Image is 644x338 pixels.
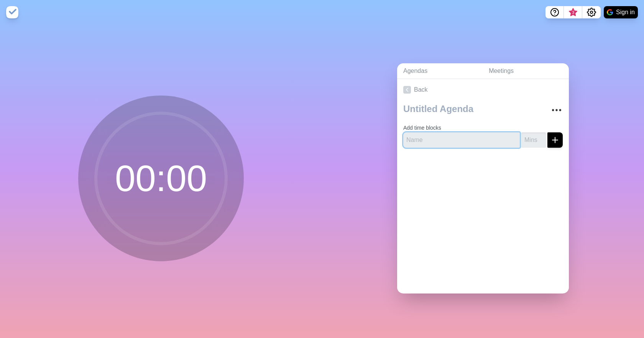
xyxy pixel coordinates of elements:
[604,6,638,18] button: Sign in
[521,132,546,148] input: Mins
[403,132,520,148] input: Name
[549,102,564,118] button: More
[564,6,582,18] button: What’s new
[483,63,569,79] a: Meetings
[6,6,18,18] img: timeblocks logo
[607,9,613,15] img: google logo
[545,6,564,18] button: Help
[570,10,576,16] span: 3
[397,63,483,79] a: Agendas
[403,125,441,131] label: Add time blocks
[582,6,601,18] button: Settings
[397,79,569,101] a: Back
